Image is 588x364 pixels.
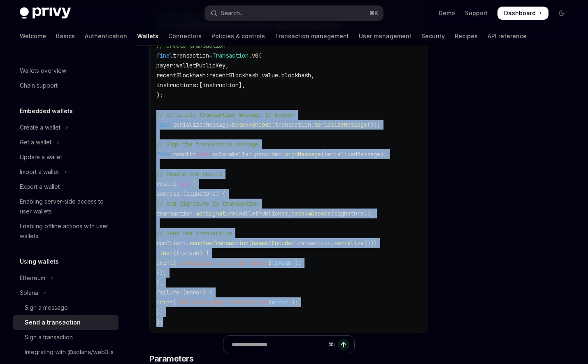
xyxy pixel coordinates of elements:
[156,200,258,207] span: // Add signature to transaction
[295,259,301,267] span: );
[183,190,225,197] span: (signature) {
[20,257,59,267] h5: Using wallets
[189,239,249,247] span: sendRawTransaction
[156,111,295,118] span: // Serialize transaction message to base64
[232,121,272,128] span: base64Encode
[272,299,288,306] span: error
[156,279,163,286] span: },
[137,26,158,46] a: Wallets
[173,52,209,59] span: transaction
[209,72,314,79] span: recentBlockhash.value.blockhash,
[13,345,119,359] a: Integrating with @solana/web3.js
[156,190,179,197] span: success
[176,299,268,306] span: 'Failed to sign transaction:
[272,259,291,267] span: txHash
[252,52,258,59] span: v0
[85,26,127,46] a: Authentication
[20,197,114,216] div: Enabling server-side access to user wallets
[193,180,196,188] span: (
[504,9,536,17] span: Dashboard
[291,259,295,267] span: '
[13,330,119,345] a: Sign a transaction
[156,141,258,148] span: // Sign the transaction message
[249,52,252,59] span: .
[212,151,285,158] span: solanaWallet.provider.
[156,62,173,69] span: payer
[25,332,73,342] div: Sign a transaction
[272,121,314,128] span: (transaction.
[156,269,166,276] span: });
[173,121,229,128] span: serializedMessage
[20,288,38,298] div: Solana
[156,52,173,59] span: final
[156,299,173,306] span: print
[488,26,527,46] a: API reference
[156,170,222,178] span: // Handle the result
[183,289,212,296] span: (error) {
[156,121,173,128] span: final
[196,151,212,158] span: await
[156,230,232,237] span: // Send the transaction
[25,303,68,313] div: Sign a message
[20,137,51,147] div: Get a wallet
[291,239,334,247] span: (transaction.
[20,221,114,241] div: Enabling offline actions with user wallets
[156,289,179,296] span: failure
[221,8,244,18] div: Search...
[156,210,196,217] span: transaction.
[179,190,183,197] span: :
[331,210,374,217] span: (signature));
[160,249,173,257] span: then
[156,91,163,99] span: );
[338,339,349,350] button: Send message
[291,210,331,217] span: base64Decode
[156,318,163,326] span: );
[13,165,119,179] button: Toggle Import a wallet section
[13,78,119,93] a: Chain support
[285,151,321,158] span: signMessage
[205,6,383,21] button: Open search
[206,72,209,79] span: :
[212,52,249,59] span: Transaction
[364,239,377,247] span: ()))
[20,81,58,90] div: Chain support
[156,180,179,188] span: result.
[156,249,160,257] span: .
[13,315,119,330] a: Send a transaction
[13,300,119,315] a: Sign a message
[13,219,119,243] a: Enabling offline actions with user wallets
[13,271,119,285] button: Toggle Ethereum section
[268,299,272,306] span: $
[13,63,119,78] a: Wallets overview
[196,210,235,217] span: addSignature
[209,52,212,59] span: =
[173,62,176,69] span: :
[497,7,548,20] a: Dashboard
[173,259,176,267] span: (
[439,9,455,17] a: Demo
[334,239,364,247] span: serialize
[465,9,488,17] a: Support
[168,26,202,46] a: Connectors
[173,249,209,257] span: ((txHash) {
[20,26,46,46] a: Welcome
[156,81,196,89] span: instructions
[13,285,119,300] button: Toggle Solana section
[199,81,245,89] span: [instruction],
[288,299,291,306] span: '
[20,167,59,177] div: Import a wallet
[173,151,193,158] span: result
[156,259,173,267] span: print
[156,239,189,247] span: rpcClient.
[156,151,173,158] span: final
[156,308,163,316] span: },
[235,210,291,217] span: (walletPublicKey,
[13,150,119,165] a: Update a wallet
[25,318,81,327] div: Send a transaction
[370,10,378,16] span: ⌘ K
[176,259,268,267] span: 'Transaction sent with hash:
[156,72,206,79] span: recentBlockhash
[13,179,119,194] a: Export a wallet
[179,180,193,188] span: when
[249,239,252,247] span: (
